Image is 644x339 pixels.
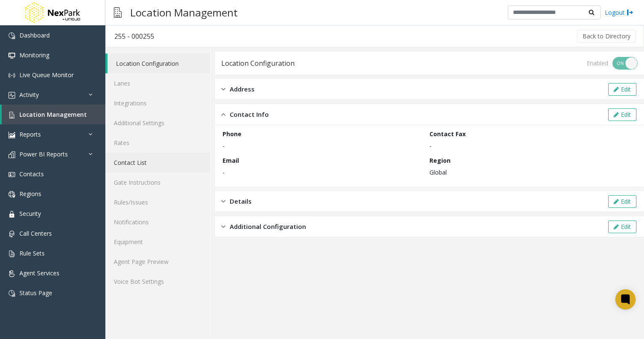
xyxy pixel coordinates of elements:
label: Contact Fax [429,129,466,138]
img: 'icon' [8,32,15,39]
button: Edit [608,108,636,121]
img: closed [221,196,225,206]
img: opened [221,110,225,119]
span: Agent Services [19,269,59,277]
a: Integrations [105,93,210,113]
img: 'icon' [8,191,15,198]
p: - [223,141,425,150]
span: Reports [19,130,41,138]
a: Location Management [2,105,105,124]
img: logout [627,8,633,17]
span: Status Page [19,289,52,297]
span: Regions [19,190,41,198]
span: Live Queue Monitor [19,71,74,79]
img: 'icon' [8,72,15,79]
img: 'icon' [8,92,15,99]
img: 'icon' [8,132,15,138]
img: 'icon' [8,151,15,158]
a: Equipment [105,232,210,252]
a: Voice Bot Settings [105,272,210,291]
a: Agent Page Preview [105,252,210,272]
div: 255 - 000255 [114,31,154,42]
span: Power BI Reports [19,150,68,158]
img: 'icon' [8,171,15,178]
span: Additional Configuration [230,222,306,231]
img: 'icon' [8,211,15,218]
img: 'icon' [8,290,15,297]
label: Phone [223,129,241,138]
a: Lanes [105,73,210,93]
a: Gate Instructions [105,172,210,192]
a: Rates [105,133,210,153]
p: - [223,168,425,177]
a: Logout [605,8,633,17]
p: - [429,141,632,150]
a: Rules/Issues [105,192,210,212]
span: Activity [19,91,39,99]
a: Additional Settings [105,113,210,133]
div: Location Configuration [221,58,295,69]
img: 'icon' [8,52,15,59]
span: Rule Sets [19,249,45,257]
span: Dashboard [19,31,50,39]
span: Call Centers [19,229,52,237]
div: Enabled [587,59,608,67]
label: Email [223,156,239,165]
img: 'icon' [8,250,15,257]
span: Contact Info [230,110,269,119]
img: 'icon' [8,231,15,237]
img: pageIcon [114,2,122,23]
a: Notifications [105,212,210,232]
button: Edit [608,195,636,208]
img: 'icon' [8,270,15,277]
span: Contacts [19,170,44,178]
span: Details [230,196,252,206]
img: 'icon' [8,112,15,118]
span: Security [19,210,41,218]
h3: Location Management [126,2,242,23]
span: Monitoring [19,51,49,59]
a: Location Configuration [107,54,210,73]
img: closed [221,222,225,231]
span: Location Management [19,110,87,118]
button: Edit [608,83,636,96]
button: Edit [608,221,636,233]
img: closed [221,84,225,94]
button: Back to Directory [577,30,636,43]
span: Address [230,84,255,94]
p: Global [429,168,632,177]
a: Contact List [105,153,210,172]
label: Region [429,156,451,165]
